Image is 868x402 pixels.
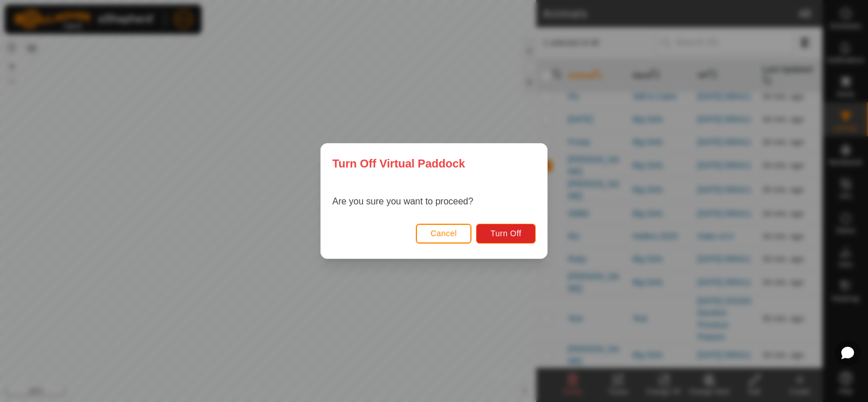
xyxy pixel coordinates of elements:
span: Turn Off [490,229,521,238]
span: Cancel [431,229,457,238]
span: Turn Off Virtual Paddock [332,155,465,172]
p: Are you sure you want to proceed? [332,195,473,208]
button: Cancel [416,224,472,244]
button: Turn Off [476,224,536,244]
